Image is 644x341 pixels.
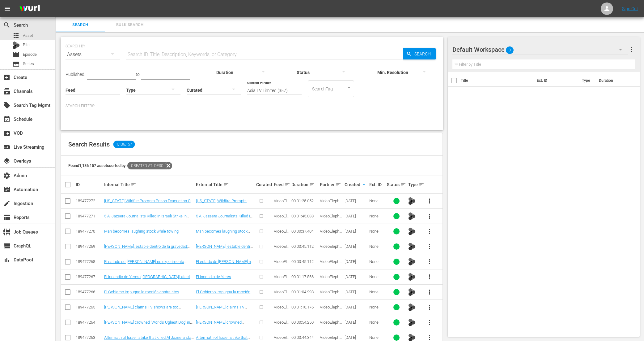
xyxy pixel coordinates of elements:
[76,244,102,249] div: 189477269
[408,319,416,326] img: TV Bits
[426,273,433,281] span: more_vert
[422,209,437,224] button: more_vert
[76,305,102,309] div: 189477265
[291,290,318,294] div: 00:01:04.998
[419,182,424,187] span: sort
[76,214,102,218] div: 189477271
[3,172,11,179] span: Admin
[196,244,253,263] a: [PERSON_NAME], estable dentro de la gravedad: "No hay grandes cambios respecto a [PERSON_NAME] pr...
[408,273,416,281] img: TV Bits
[104,181,194,188] div: Internal Title
[196,181,254,188] div: External Title
[76,290,102,294] div: 189477266
[23,42,30,48] span: Bits
[345,259,367,264] div: [DATE]
[291,335,318,340] div: 00:00:44.344
[426,228,433,235] span: more_vert
[3,116,11,123] span: Schedule
[426,319,433,326] span: more_vert
[109,21,151,28] span: Bulk Search
[291,259,318,264] div: 00:00:45.112
[76,335,102,340] div: 189477263
[422,315,437,330] button: more_vert
[320,199,342,208] span: VideoElephant Ltd
[408,228,416,235] img: TV Bits
[291,199,318,203] div: 00:01:25.052
[76,274,102,279] div: 189477267
[506,44,514,57] span: 0
[274,244,289,258] span: VideoElephant (Bits)
[345,335,367,340] div: [DATE]
[196,214,252,228] a: 5 Al Jazeera Journalists Killed In Israeli Strike In [GEOGRAPHIC_DATA]
[274,305,289,319] span: VideoElephant (Bits)
[408,242,416,251] span: BITS
[320,320,342,329] span: VideoElephant Ltd
[408,287,416,296] span: BITS
[285,182,290,187] span: sort
[113,141,135,148] span: 1,136,157
[15,2,44,16] img: ans4CAIJ8jUAAAAAAAAAAAAAAAAAAAAAAAAgQb4GAAAAAAAAAAAAAAAAAAAAAAAAJMjXAAAAAAAAAAAAAAAAAAAAAAAAgAT5G...
[291,181,318,188] div: Duration
[3,88,11,95] span: Channels
[76,229,102,234] div: 189477270
[426,243,433,250] span: more_vert
[345,320,367,325] div: [DATE]
[104,214,189,223] a: 5 Al Jazeera Journalists Killed In Israeli Strike In [GEOGRAPHIC_DATA]
[76,182,102,187] div: ID
[426,197,433,205] span: more_vert
[104,274,193,288] a: El incendio de Yeres ([GEOGRAPHIC_DATA]) afecta a [GEOGRAPHIC_DATA] y obliga a desalojar a unos 1...
[66,72,85,77] span: Published:
[408,318,416,327] span: BITS
[223,182,229,187] span: sort
[23,51,37,58] span: Episode
[426,288,433,296] span: more_vert
[408,196,416,205] span: BITS
[3,228,11,236] span: Job Queues
[369,320,385,325] div: None
[23,33,33,39] span: Asset
[127,162,165,169] span: Created At: desc
[256,182,272,187] div: Curated
[408,288,416,296] img: TV Bits
[426,212,433,220] span: more_vert
[291,214,318,218] div: 00:01:45.038
[408,272,416,281] span: BITS
[196,290,253,313] a: El Gobierno impugna la moción contra ritos [DEMOGRAPHIC_DATA] en instalaciones deportivas de [GEO...
[408,257,416,266] span: BITS
[291,244,318,249] div: 00:00:45.112
[320,290,342,299] span: VideoElephant Ltd
[369,259,385,264] div: None
[320,244,342,253] span: VideoElephant Ltd
[408,212,416,221] span: BITS
[3,214,11,221] span: Reports
[3,143,11,151] span: Live Streaming
[422,194,437,208] button: more_vert
[408,181,421,188] div: Type
[136,72,140,77] span: to
[595,72,632,89] th: Duration
[408,197,416,205] img: TV Bits
[104,320,193,329] a: [PERSON_NAME] crowned 'World's Ugliest Dog' in [DATE] competition in [US_STATE]
[387,181,406,188] div: Status
[3,256,11,264] span: DataPool
[196,274,251,293] a: El incendio de Yeres ([GEOGRAPHIC_DATA]) afecta a [GEOGRAPHIC_DATA] y obliga a desalojar a unos 1...
[422,239,437,254] button: more_vert
[345,214,367,218] div: [DATE]
[408,243,416,250] img: TV Bits
[369,229,385,234] div: None
[274,290,289,304] span: VideoElephant (Bits)
[104,259,187,273] a: El estado de [PERSON_NAME] no experimenta grandes cambios y sigue estable dentro de la gravedad
[3,186,11,193] span: Automation
[274,274,289,288] span: VideoElephant (Bits)
[369,214,385,218] div: None
[68,141,110,148] span: Search Results
[68,163,172,168] span: Found 1,136,157 assets sorted by:
[3,200,11,207] span: Ingestion
[104,305,181,314] a: [PERSON_NAME] claims TV shows are too 'pessimistic'
[345,229,367,234] div: [DATE]
[274,199,289,212] span: VideoElephant (Bits)
[408,304,416,311] img: TV Bits
[346,85,352,91] button: Open
[408,227,416,236] span: BITS
[320,214,342,223] span: VideoElephant Ltd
